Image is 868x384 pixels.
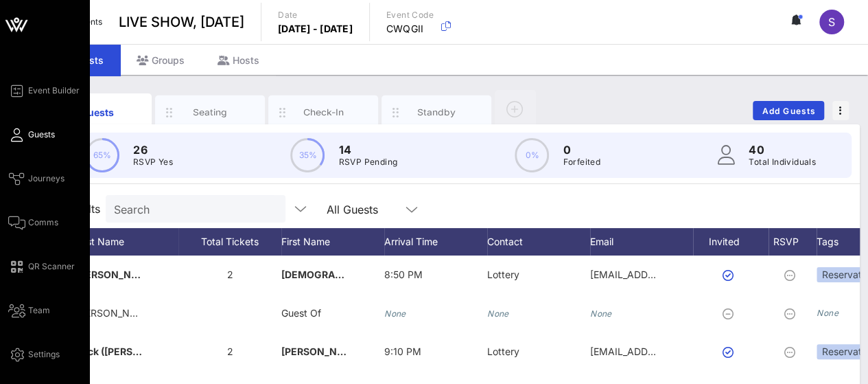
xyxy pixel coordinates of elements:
p: [DATE] - [DATE] [278,22,353,36]
p: Total Individuals [749,155,816,169]
span: [PERSON_NAME] [281,346,362,357]
i: None [487,308,509,319]
span: LIVE SHOW, [DATE] [119,12,244,32]
div: Contact [487,228,590,256]
div: Groups [120,45,201,76]
p: 14 [338,142,397,158]
p: Date [278,8,353,22]
span: Add Guests [762,106,816,116]
div: Hosts [201,45,276,76]
p: 0 [563,142,600,158]
button: Add Guests [753,101,824,120]
p: RSVP Pending [338,155,397,169]
div: RSVP [769,228,817,256]
span: Buck ([PERSON_NAME]) [75,346,189,357]
span: [PERSON_NAME] [75,269,156,280]
p: 26 [133,142,173,158]
span: [EMAIL_ADDRESS][DOMAIN_NAME] [590,346,755,357]
p: Forfeited [563,155,600,169]
p: RSVP Yes [133,155,173,169]
div: 2 [178,332,281,371]
span: Comms [28,216,58,229]
span: Journeys [28,172,64,185]
span: Settings [28,348,60,361]
a: Event Builder [8,82,80,99]
div: Standby [406,106,467,119]
div: Last Name [75,228,178,256]
a: QR Scanner [8,258,75,275]
div: First Name [281,228,384,256]
i: None [817,308,838,318]
span: Event Builder [28,84,80,97]
a: Comms [8,214,58,231]
div: Email [590,228,693,256]
div: Check-In [293,106,354,119]
span: Guest Of [281,307,321,319]
i: None [384,308,406,319]
span: [EMAIL_ADDRESS][DOMAIN_NAME] [590,269,755,280]
p: 40 [749,142,816,158]
div: Arrival Time [384,228,487,256]
i: None [590,308,612,319]
div: 2 [178,256,281,294]
a: Journeys [8,170,64,187]
div: S [819,10,844,34]
div: Seating [180,106,241,119]
div: All Guests [318,195,428,223]
span: QR Scanner [28,260,75,273]
span: 9:10 PM [384,346,421,357]
span: [DEMOGRAPHIC_DATA] [281,269,390,280]
div: Invited [693,228,769,256]
span: Guests [28,128,55,141]
span: [PERSON_NAME] [75,307,154,319]
div: Total Tickets [178,228,281,256]
a: Settings [8,346,60,363]
span: 8:50 PM [384,269,423,280]
span: S [828,15,835,29]
span: Team [28,304,50,317]
p: CWQGII [386,22,434,36]
span: Lottery [487,346,519,357]
div: All Guests [327,203,378,216]
a: Guests [8,126,55,143]
div: Guests [67,105,128,120]
p: Event Code [386,8,434,22]
a: Team [8,302,50,319]
span: Lottery [487,269,519,280]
